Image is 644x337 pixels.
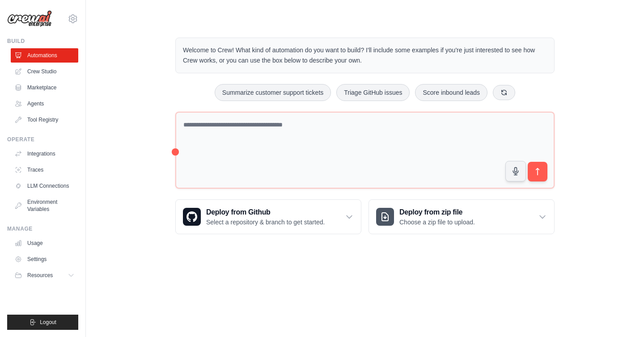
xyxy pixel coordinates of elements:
h3: Deploy from zip file [399,207,475,218]
a: Automations [11,48,78,63]
p: Select a repository & branch to get started. [206,218,325,227]
button: Triage GitHub issues [336,84,410,101]
img: Logo [7,10,52,27]
a: Integrations [11,147,78,161]
a: Usage [11,236,78,250]
a: Crew Studio [11,64,78,79]
button: Resources [11,268,78,282]
a: Tool Registry [11,113,78,127]
a: Settings [11,252,78,266]
p: Welcome to Crew! What kind of automation do you want to build? I'll include some examples if you'... [183,45,547,66]
div: Operate [7,136,78,143]
button: Summarize customer support tickets [215,84,331,101]
div: Build [7,38,78,45]
a: Marketplace [11,80,78,95]
span: Resources [27,272,53,279]
a: Environment Variables [11,195,78,216]
p: Choose a zip file to upload. [399,218,475,227]
h3: Deploy from Github [206,207,325,218]
div: Manage [7,225,78,232]
a: LLM Connections [11,179,78,193]
button: Logout [7,315,78,330]
a: Agents [11,97,78,111]
span: Logout [40,319,56,326]
a: Traces [11,163,78,177]
button: Score inbound leads [415,84,487,101]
